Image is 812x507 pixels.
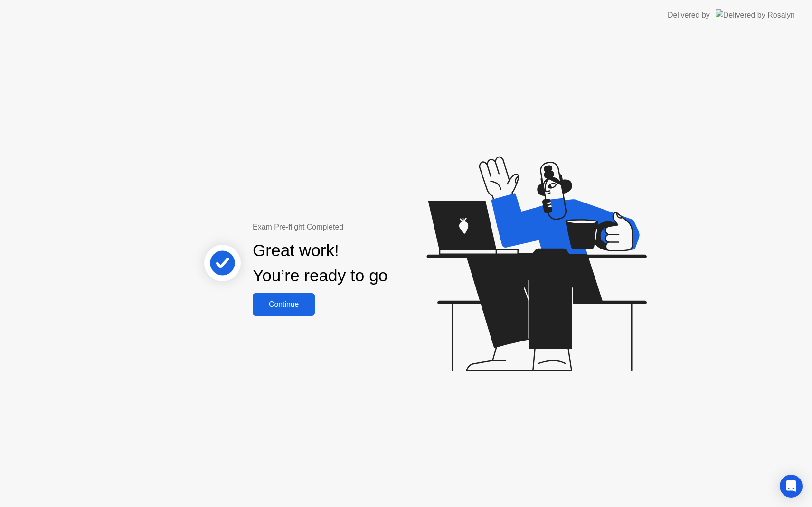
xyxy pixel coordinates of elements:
[253,221,449,233] div: Exam Pre-flight Completed
[716,9,795,20] img: Delivered by Rosalyn
[253,238,387,288] div: Great work! You’re ready to go
[253,293,315,316] button: Continue
[668,9,710,21] div: Delivered by
[255,300,312,309] div: Continue
[780,475,803,498] div: Open Intercom Messenger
